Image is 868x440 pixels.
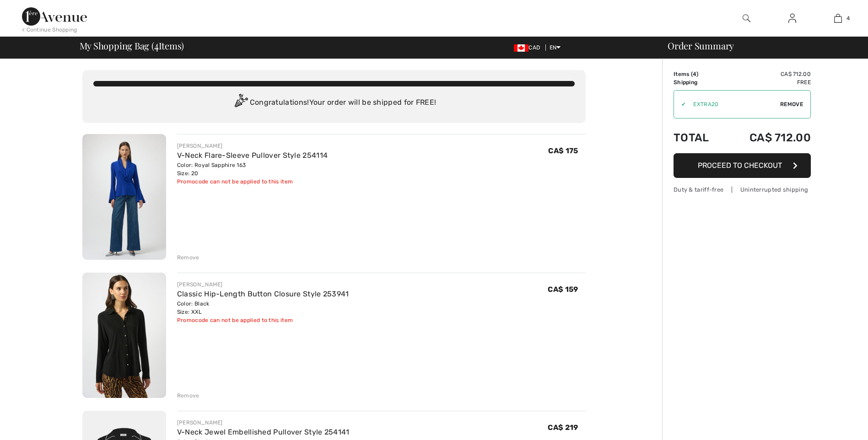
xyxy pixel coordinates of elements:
img: V-Neck Flare-Sleeve Pullover Style 254114 [82,134,166,260]
span: CA$ 175 [548,146,578,155]
a: 4 [815,13,860,24]
img: 1ère Avenue [22,7,87,26]
div: < Continue Shopping [22,26,77,34]
div: Color: Royal Sapphire 163 Size: 20 [177,161,328,177]
div: Remove [177,253,199,262]
div: Duty & tariff-free | Uninterrupted shipping [674,185,811,194]
img: Classic Hip-Length Button Closure Style 253941 [82,273,166,398]
div: Order Summary [657,41,863,50]
span: Proceed to Checkout [698,161,782,170]
span: 4 [693,71,696,77]
div: Color: Black Size: XXL [177,300,349,316]
img: My Bag [834,13,842,24]
div: ✔ [674,100,686,108]
td: Total [674,122,724,153]
span: 4 [154,39,159,51]
a: Sign In [781,13,803,24]
span: CAD [514,44,544,51]
div: [PERSON_NAME] [177,142,328,150]
div: [PERSON_NAME] [177,419,350,427]
div: Promocode can not be applied to this item [177,177,328,186]
td: Items ( ) [674,70,724,78]
span: My Shopping Bag ( Items) [80,41,184,50]
span: CA$ 219 [548,423,578,432]
span: EN [550,44,561,51]
span: Remove [780,100,803,108]
span: CA$ 159 [548,285,578,294]
td: Shipping [674,78,724,86]
td: CA$ 712.00 [724,122,811,153]
div: Congratulations! Your order will be shipped for FREE! [93,94,575,112]
img: My Info [788,13,796,24]
a: Classic Hip-Length Button Closure Style 253941 [177,290,349,298]
a: V-Neck Jewel Embellished Pullover Style 254141 [177,428,350,436]
div: [PERSON_NAME] [177,280,349,289]
a: V-Neck Flare-Sleeve Pullover Style 254114 [177,151,328,160]
button: Proceed to Checkout [674,153,811,178]
img: Congratulation2.svg [232,94,250,112]
img: Canadian Dollar [514,44,528,52]
span: 4 [846,14,850,22]
td: Free [724,78,811,86]
div: Remove [177,392,199,400]
img: search the website [743,13,750,24]
input: Promo code [686,91,780,118]
div: Promocode can not be applied to this item [177,316,349,324]
td: CA$ 712.00 [724,70,811,78]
